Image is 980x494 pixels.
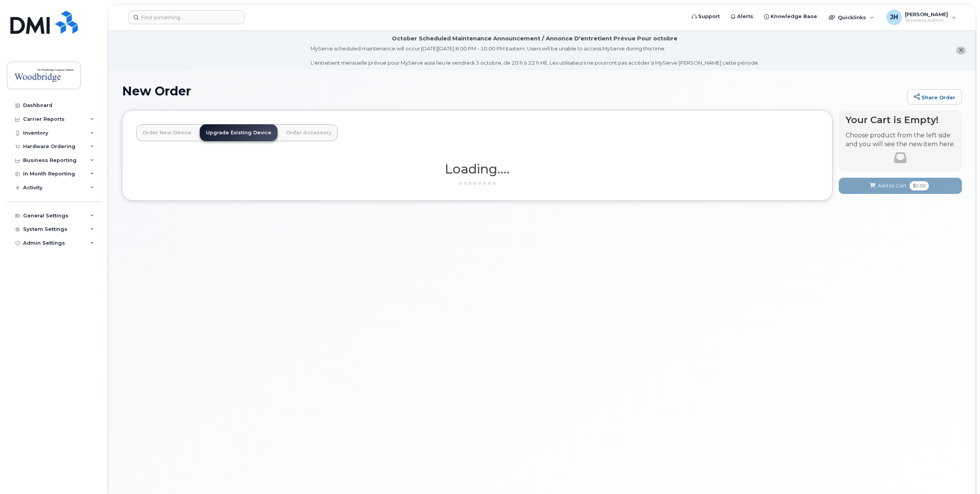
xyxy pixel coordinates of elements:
a: Upgrade Existing Device [200,124,278,141]
a: Share Order [907,89,962,105]
div: MyServe scheduled maintenance will occur [DATE][DATE] 8:00 PM - 10:00 PM Eastern. Users will be u... [311,45,759,67]
a: Order Accessory [280,124,338,141]
div: October Scheduled Maintenance Announcement / Annonce D'entretient Prévue Pour octobre [392,35,677,43]
p: Choose product from the left side and you will see the new item here. [846,131,955,149]
h1: Loading.... [136,162,818,176]
img: ajax-loader-3a6953c30dc77f0bf724df975f13086db4f4c1262e45940f03d1251963f1bf2e.gif [458,180,497,186]
a: Order New Device [136,124,197,141]
button: Add to Cart $0.00 [839,178,962,194]
span: $0.00 [910,181,929,190]
h4: Your Cart is Empty! [846,115,955,125]
button: close notification [956,47,966,55]
h1: New Order [122,84,903,98]
span: Add to Cart [878,182,906,189]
